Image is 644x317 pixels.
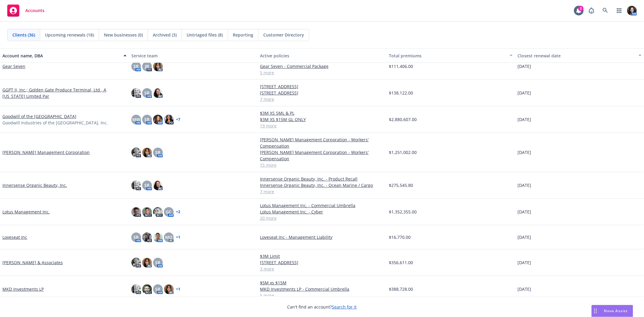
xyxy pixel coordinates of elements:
a: [STREET_ADDRESS] [260,259,384,266]
a: [PERSON_NAME] & Associates [2,259,63,266]
span: [DATE] [517,90,531,96]
span: SR [133,234,139,240]
a: + 7 [176,118,180,121]
span: [DATE] [517,149,531,155]
a: [PERSON_NAME] Management Corporation - Workers' Compensation [260,149,384,162]
span: $111,406.00 [389,63,413,69]
a: Innersense Organic Beauty, Inc. [2,182,67,188]
span: Goodwill Industries of the [GEOGRAPHIC_DATA], Inc. [2,120,108,126]
img: photo [142,258,152,267]
a: + 2 [176,210,180,214]
a: 19 more [260,123,384,129]
img: photo [131,258,141,267]
span: Clients (36) [12,32,35,38]
span: New businesses (0) [104,32,143,38]
div: 2 [578,6,584,11]
span: $388,728.00 [389,286,413,292]
a: Goodwill of the [GEOGRAPHIC_DATA] [2,113,76,120]
span: Untriaged files (8) [187,32,223,38]
a: [STREET_ADDRESS] [260,83,384,90]
img: photo [131,284,141,294]
span: $1,352,355.00 [389,209,417,215]
span: [DATE] [517,63,531,69]
span: [DATE] [517,234,531,240]
img: photo [142,148,152,157]
span: Accounts [25,8,44,13]
img: photo [153,232,163,242]
span: [DATE] [517,182,531,188]
span: [DATE] [517,209,531,215]
a: $3M Limit [260,253,384,259]
a: + 1 [176,235,180,239]
span: [DATE] [517,116,531,123]
a: $3M XS SML & PL [260,110,384,116]
span: SR [155,286,160,292]
span: $2,880,607.00 [389,116,417,123]
a: 3 more [260,266,384,272]
img: photo [131,207,141,217]
img: photo [131,181,141,190]
a: $3M XS $15M GL ONLY [260,116,384,123]
a: [PERSON_NAME] Management Corporation - Workers' Compensation [260,136,384,149]
a: Search [599,5,611,17]
div: Total premiums [389,53,506,59]
span: SR [144,116,149,123]
img: photo [164,284,174,294]
span: Nova Assist [604,308,628,313]
img: photo [142,207,152,217]
span: MW [132,116,140,123]
a: 7 more [260,96,384,102]
span: SR [133,63,139,69]
a: Loveseat Inc - Management Liability [260,234,384,240]
span: JB [145,63,149,69]
a: [STREET_ADDRESS] [260,90,384,96]
span: $1,251,002.00 [389,149,417,155]
span: [DATE] [517,259,531,266]
img: photo [142,284,152,294]
span: $275,545.80 [389,182,413,188]
a: + 1 [176,287,180,291]
a: Report a Bug [585,5,598,17]
span: $138,122.00 [389,90,413,96]
a: GGPT II, Inc.; Golden Gate Produce Terminal, Ltd., A [US_STATE] Limited Par [2,87,127,99]
button: Active policies [258,48,386,63]
a: MKD Investments LP [2,286,44,292]
a: Gear Seven - Commercial Package [260,63,384,69]
img: photo [153,181,163,190]
span: Reporting [233,32,253,38]
span: MQ [165,234,172,240]
a: [PERSON_NAME] Management Corporation [2,149,90,155]
a: $5M xs $15M [260,280,384,286]
img: photo [153,62,163,71]
a: MKD Investments LP - Commercial Umbrella [260,286,384,292]
div: Service team [131,53,255,59]
a: Loveseat Inc [2,234,27,240]
span: SR [144,90,149,96]
span: SR [155,149,160,155]
img: photo [131,88,141,98]
a: Gear Seven [2,63,25,69]
a: Innersense Organic Beauty, Inc. - Ocean Marine / Cargo [260,182,384,188]
a: Lotus Management Inc. - Commercial Umbrella [260,202,384,209]
span: SR [144,182,149,188]
span: [DATE] [517,286,531,292]
a: 20 more [260,215,384,221]
div: Drag to move [592,305,599,317]
button: Total premiums [386,48,515,63]
span: Customer Directory [263,32,304,38]
a: Search for it [332,304,357,310]
div: Closest renewal date [517,53,635,59]
img: photo [142,232,152,242]
a: Innersense Organic Beauty, Inc. - Product Recall [260,176,384,182]
img: photo [153,88,163,98]
a: Switch app [613,5,625,17]
img: photo [153,207,163,217]
a: Lotus Management Inc. [2,209,50,215]
img: photo [627,6,637,15]
a: 7 more [260,188,384,195]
